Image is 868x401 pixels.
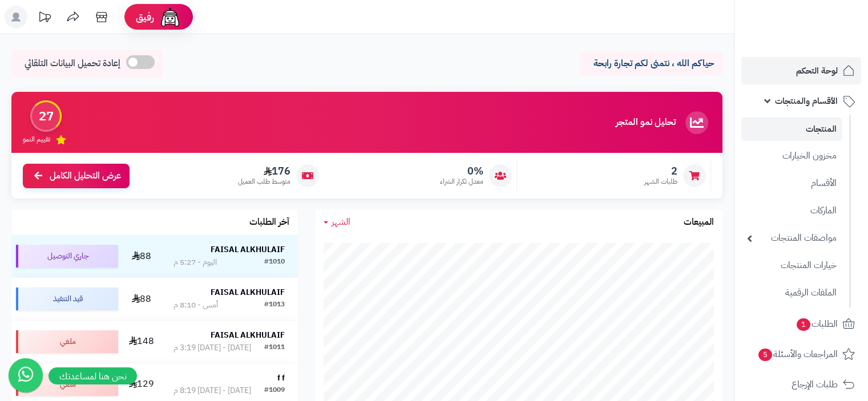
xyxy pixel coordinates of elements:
[16,245,118,268] div: جاري التوصيل
[173,342,251,354] div: [DATE] - [DATE] 3:19 م
[264,299,285,311] div: #1013
[741,57,861,84] a: لوحة التحكم
[741,226,842,250] a: مواصفات المنتجات
[790,32,857,56] img: logo-2.png
[757,346,838,362] span: المراجعات والأسئلة
[23,164,130,188] a: عرض التحليل الكامل
[123,235,160,277] td: 88
[741,144,842,168] a: مخزون الخيارات
[741,281,842,305] a: الملفات الرقمية
[123,321,160,363] td: 148
[159,6,181,29] img: ai-face.png
[792,376,838,392] span: طلبات الإرجاع
[440,177,483,187] span: معدل تكرار الشراء
[332,215,350,229] span: الشهر
[50,169,121,183] span: عرض التحليل الكامل
[123,278,160,320] td: 88
[30,6,59,31] a: تحديثات المنصة
[16,287,118,310] div: قيد التنفيذ
[684,217,714,228] h3: المبيعات
[741,371,861,398] a: طلبات الإرجاع
[211,329,285,341] strong: FAISAL ALKHULAIF
[23,135,50,144] span: تقييم النمو
[324,216,350,229] a: الشهر
[249,217,289,228] h3: آخر الطلبات
[264,385,285,396] div: #1009
[173,257,217,268] div: اليوم - 5:27 م
[16,330,118,353] div: ملغي
[25,57,120,70] span: إعادة تحميل البيانات التلقائي
[644,165,677,177] span: 2
[173,385,251,396] div: [DATE] - [DATE] 8:19 م
[741,253,842,278] a: خيارات المنتجات
[277,372,285,384] strong: f f
[136,10,154,24] span: رفيق
[238,165,290,177] span: 176
[741,118,842,141] a: المنتجات
[741,199,842,223] a: الماركات
[775,93,838,109] span: الأقسام والمنتجات
[758,349,772,361] span: 5
[796,316,838,332] span: الطلبات
[796,63,838,79] span: لوحة التحكم
[264,342,285,354] div: #1011
[173,299,218,311] div: أمس - 8:10 م
[616,118,676,128] h3: تحليل نمو المتجر
[644,177,677,187] span: طلبات الشهر
[741,171,842,196] a: الأقسام
[211,244,285,256] strong: FAISAL ALKHULAIF
[440,165,483,177] span: 0%
[588,57,714,70] p: حياكم الله ، نتمنى لكم تجارة رابحة
[211,286,285,298] strong: FAISAL ALKHULAIF
[741,310,861,338] a: الطلبات1
[238,177,290,187] span: متوسط طلب العميل
[797,318,810,331] span: 1
[264,257,285,268] div: #1010
[741,341,861,368] a: المراجعات والأسئلة5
